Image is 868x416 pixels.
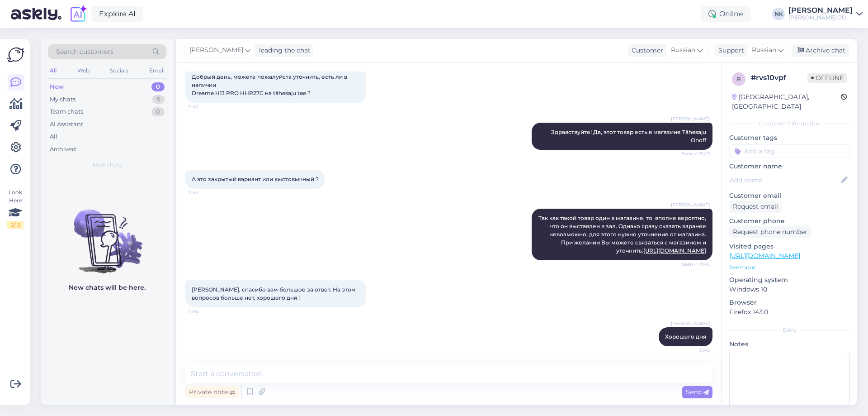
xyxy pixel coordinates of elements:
[147,65,166,77] div: Email
[69,283,146,292] p: New chats will be here.
[729,339,850,349] p: Notes
[151,82,165,91] div: 0
[729,120,850,128] div: Customer information
[729,191,850,201] p: Customer email
[686,388,709,396] span: Send
[729,216,850,226] p: Customer phone
[701,6,750,22] div: Online
[188,103,222,110] span: 11:42
[671,201,710,208] span: [PERSON_NAME]
[151,107,165,116] div: 0
[729,144,850,158] input: Add a tag
[152,95,165,104] div: 5
[729,275,850,285] p: Operating system
[7,221,24,229] div: 2 / 3
[730,175,840,185] input: Add name
[7,46,24,63] img: Askly Logo
[671,45,695,55] span: Russian
[676,347,710,354] span: 11:46
[69,5,88,24] img: explore-ai
[551,129,708,143] span: Здравствуйте! Да, этот товар есть в магазине Tähesaju Onoff
[188,189,222,196] span: 11:44
[188,308,222,315] span: 11:46
[729,226,811,238] div: Request phone number
[729,252,800,260] a: [URL][DOMAIN_NAME]
[752,45,776,55] span: Russian
[41,193,174,275] img: No chats
[676,261,710,268] span: Seen ✓ 11:45
[50,132,57,141] div: All
[7,188,24,229] div: Look Here
[772,8,785,20] div: NK
[729,263,850,272] p: See more ...
[192,176,319,182] span: А это закрытый вариант или выстовычный ?
[50,120,83,129] div: AI Assistant
[50,82,64,91] div: New
[643,247,706,254] a: [URL][DOMAIN_NAME]
[729,242,850,251] p: Visited pages
[628,46,663,55] div: Customer
[732,92,841,111] div: [GEOGRAPHIC_DATA], [GEOGRAPHIC_DATA]
[75,65,91,77] div: Web
[50,95,75,104] div: My chats
[729,162,850,171] p: Customer name
[185,386,239,398] div: Private note
[729,133,850,143] p: Customer tags
[93,161,122,169] span: New chats
[538,215,708,254] span: Так как такой товар один в магазине, то вполне вероятно, что он выставлен в зал. Однако сразу ска...
[729,298,850,307] p: Browser
[189,45,243,55] span: [PERSON_NAME]
[676,150,710,157] span: Seen ✓ 11:43
[48,65,58,77] div: All
[729,285,850,294] p: Windows 10
[108,65,130,77] div: Socials
[792,44,849,57] div: Archive chat
[192,286,357,301] span: [PERSON_NAME], спасибо вам большое за ответ. На этом вопросов больше нет, хорошего дня !
[729,307,850,317] p: Firefox 143.0
[671,115,710,122] span: [PERSON_NAME]
[807,73,847,83] span: Offline
[255,46,311,55] div: leading the chat
[50,107,83,116] div: Team chats
[50,145,76,154] div: Archived
[737,76,741,82] span: r
[665,333,706,340] span: Хорошего дня
[192,73,349,96] span: Добрый день, можете пожалуйста уточнить, есть ли в наличии Dreame H13 PRO HHR27C на tähesaju tee ?
[56,47,113,57] span: Search customers
[729,326,850,334] div: Extra
[715,46,744,55] div: Support
[751,72,807,83] div: # rvs10vpf
[729,201,782,213] div: Request email
[788,7,853,14] div: [PERSON_NAME]
[91,6,143,22] a: Explore AI
[788,14,853,21] div: [PERSON_NAME] OÜ
[788,7,863,21] a: [PERSON_NAME][PERSON_NAME] OÜ
[671,320,710,327] span: [PERSON_NAME]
